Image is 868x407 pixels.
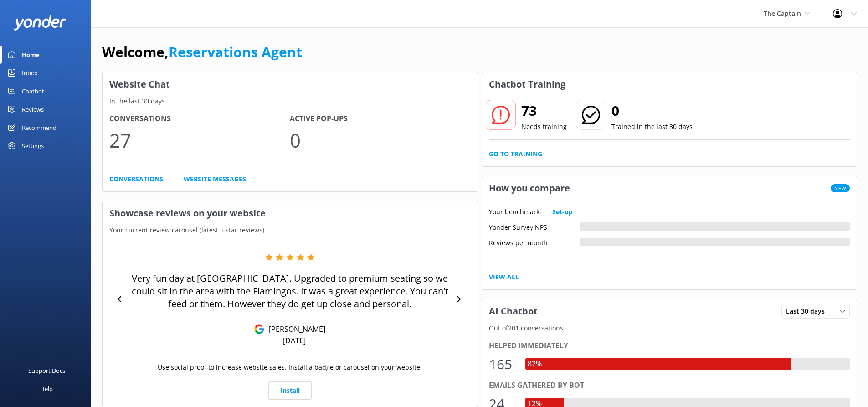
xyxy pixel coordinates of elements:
p: Out of 201 conversations [482,323,857,333]
div: Inbox [22,64,38,82]
a: Conversations [109,174,163,184]
p: Needs training [521,122,567,132]
a: Go to Training [489,149,542,159]
div: Recommend [22,118,56,137]
span: New [831,184,850,192]
div: Support Docs [28,361,65,380]
span: The Captain [764,9,801,18]
div: Reviews per month [489,238,580,246]
a: Install [268,381,312,400]
a: Reservations Agent [169,42,302,61]
a: Set-up [552,207,573,217]
p: Your current review carousel (latest 5 star reviews) [103,225,478,235]
div: Settings [22,137,44,155]
h3: Showcase reviews on your website [103,201,478,225]
a: Website Messages [184,174,246,184]
h4: Active Pop-ups [290,113,470,125]
h4: Conversations [109,113,290,125]
span: Last 30 days [786,306,830,316]
p: Trained in the last 30 days [611,122,693,132]
h1: Welcome, [102,41,302,63]
p: Use social proof to increase website sales. Install a badge or carousel on your website. [158,362,422,372]
h3: Website Chat [103,72,478,96]
p: 0 [290,125,470,155]
h2: 0 [611,100,693,122]
div: Chatbot [22,82,44,100]
p: [PERSON_NAME] [264,324,325,334]
div: 82% [525,358,544,370]
h3: How you compare [482,176,577,200]
a: View All [489,272,519,282]
div: Emails gathered by bot [489,380,850,392]
h3: Chatbot Training [482,72,572,96]
p: Very fun day at [GEOGRAPHIC_DATA]. Upgraded to premium seating so we could sit in the area with t... [128,272,452,310]
p: [DATE] [283,335,306,345]
div: Helped immediately [489,340,850,352]
p: Your benchmark: [489,207,541,217]
div: Reviews [22,100,44,118]
img: yonder-white-logo.png [14,15,66,31]
h2: 73 [521,100,567,122]
div: Help [40,380,53,398]
div: Yonder Survey NPS [489,222,580,231]
p: 27 [109,125,290,155]
div: Home [22,46,40,64]
h3: AI Chatbot [482,299,544,323]
img: Google Reviews [254,324,264,334]
div: 165 [489,353,516,375]
p: In the last 30 days [103,96,478,106]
